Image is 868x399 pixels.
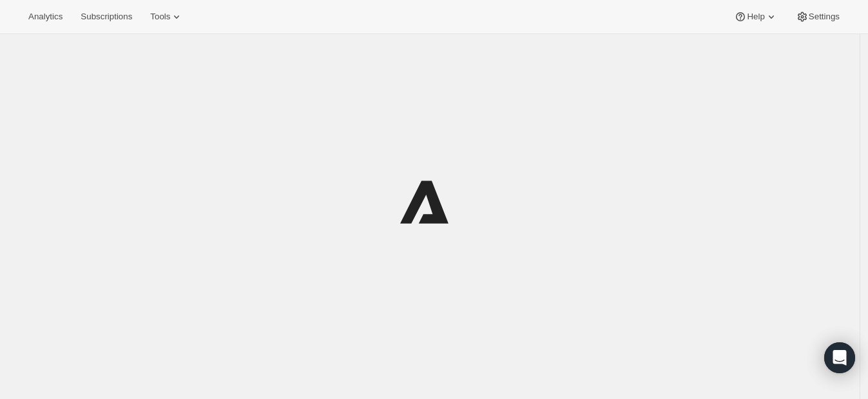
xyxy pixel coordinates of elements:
[81,12,132,22] span: Subscriptions
[824,342,855,373] div: Open Intercom Messenger
[150,12,170,22] span: Tools
[747,12,764,22] span: Help
[21,8,70,26] button: Analytics
[142,8,191,26] button: Tools
[726,8,785,26] button: Help
[809,12,840,22] span: Settings
[73,8,140,26] button: Subscriptions
[788,8,847,26] button: Settings
[28,12,63,22] span: Analytics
